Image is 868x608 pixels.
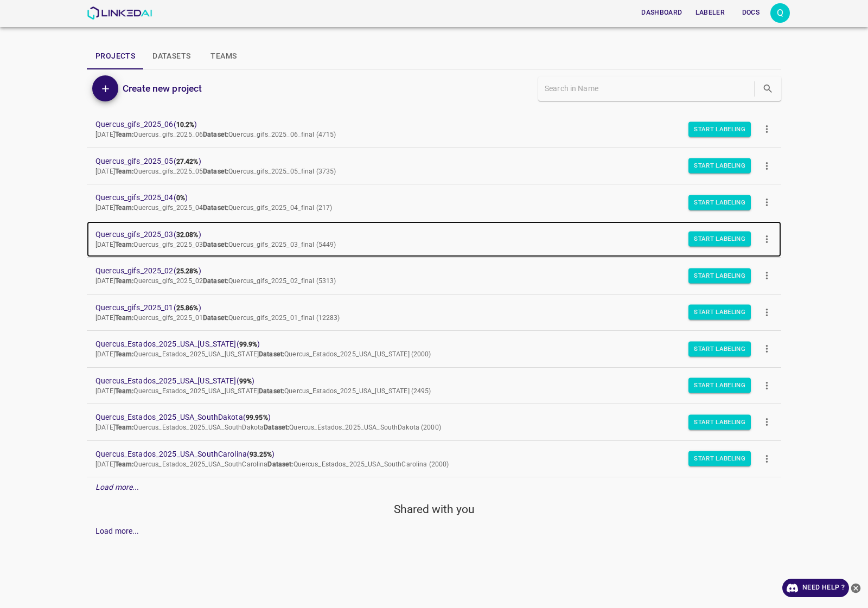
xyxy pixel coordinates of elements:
[87,221,781,258] a: Quercus_gifs_2025_03(32.08%)[DATE]Team:Quercus_gifs_2025_03Dataset:Quercus_gifs_2025_03_final (5449)
[92,75,118,101] button: Add
[688,378,751,393] button: Start Labeling
[95,265,755,277] span: Quercus_gifs_2025_02 ( )
[688,195,751,210] button: Start Labeling
[95,156,755,167] span: Quercus_gifs_2025_05 ( )
[203,277,228,285] b: Dataset:
[757,78,779,100] button: search
[635,2,688,24] a: Dashboard
[115,241,134,248] b: Team:
[87,148,781,184] a: Quercus_gifs_2025_05(27.42%)[DATE]Team:Quercus_gifs_2025_05Dataset:Quercus_gifs_2025_05_final (3735)
[849,579,863,597] button: close-help
[176,304,199,312] b: 25.86%
[115,168,134,175] b: Team:
[755,373,779,398] button: more
[755,446,779,471] button: more
[95,483,139,491] em: Load more...
[95,412,755,423] span: Quercus_Estados_2025_USA_SouthDakota ( )
[239,377,252,385] b: 99%
[115,350,134,358] b: Team:
[95,375,755,387] span: Quercus_Estados_2025_USA_[US_STATE] ( )
[95,350,431,358] span: [DATE] Quercus_Estados_2025_USA_[US_STATE] Quercus_Estados_2025_USA_[US_STATE] (2000)
[87,111,781,148] a: Quercus_gifs_2025_06(10.2%)[DATE]Team:Quercus_gifs_2025_06Dataset:Quercus_gifs_2025_06_final (4715)
[87,441,781,477] a: Quercus_Estados_2025_USA_SouthCarolina(93.25%)[DATE]Team:Quercus_Estados_2025_USA_SouthCarolinaDa...
[203,168,228,175] b: Dataset:
[95,424,441,431] span: [DATE] Quercus_Estados_2025_USA_SouthDakota Quercus_Estados_2025_USA_SouthDakota (2000)
[87,43,144,69] button: Projects
[755,410,779,434] button: more
[95,131,336,138] span: [DATE] Quercus_gifs_2025_06 Quercus_gifs_2025_06_final (4715)
[144,43,199,69] button: Datasets
[782,579,849,597] a: Need Help ?
[87,502,781,517] h5: Shared with you
[95,338,755,350] span: Quercus_Estados_2025_USA_[US_STATE] ( )
[87,295,781,331] a: Quercus_gifs_2025_01(25.86%)[DATE]Team:Quercus_gifs_2025_01Dataset:Quercus_gifs_2025_01_final (12...
[115,424,134,431] b: Team:
[87,368,781,404] a: Quercus_Estados_2025_USA_[US_STATE](99%)[DATE]Team:Quercus_Estados_2025_USA_[US_STATE]Dataset:Que...
[688,158,751,174] button: Start Labeling
[264,424,289,431] b: Dataset:
[239,341,258,348] b: 99.9%
[87,477,781,497] div: Load more...
[95,229,755,240] span: Quercus_gifs_2025_03 ( )
[95,314,340,322] span: [DATE] Quercus_gifs_2025_01 Quercus_gifs_2025_01_final (12283)
[688,451,751,466] button: Start Labeling
[176,158,199,165] b: 27.42%
[95,460,449,468] span: [DATE] Quercus_Estados_2025_USA_SouthCarolina Quercus_Estados_2025_USA_SouthCarolina (2000)
[176,267,199,275] b: 25.28%
[95,526,139,537] div: Load more...
[637,4,686,22] button: Dashboard
[259,387,284,395] b: Dataset:
[688,305,751,320] button: Start Labeling
[731,2,770,24] a: Docs
[176,121,195,129] b: 10.2%
[87,258,781,294] a: Quercus_gifs_2025_02(25.28%)[DATE]Team:Quercus_gifs_2025_02Dataset:Quercus_gifs_2025_02_final (5313)
[688,268,751,283] button: Start Labeling
[246,414,268,421] b: 99.95%
[755,117,779,142] button: more
[755,337,779,361] button: more
[770,3,790,23] div: Q
[733,4,768,22] button: Docs
[115,131,134,138] b: Team:
[118,81,202,96] a: Create new project
[87,184,781,221] a: Quercus_gifs_2025_04(0%)[DATE]Team:Quercus_gifs_2025_04Dataset:Quercus_gifs_2025_04_final (217)
[203,241,228,248] b: Dataset:
[689,2,731,24] a: Labeler
[95,387,431,395] span: [DATE] Quercus_Estados_2025_USA_[US_STATE] Quercus_Estados_2025_USA_[US_STATE] (2495)
[688,232,751,247] button: Start Labeling
[95,119,755,130] span: Quercus_gifs_2025_06 ( )
[688,121,751,137] button: Start Labeling
[115,387,134,395] b: Team:
[87,404,781,440] a: Quercus_Estados_2025_USA_SouthDakota(99.95%)[DATE]Team:Quercus_Estados_2025_USA_SouthDakotaDatase...
[250,451,272,458] b: 93.25%
[115,314,134,322] b: Team:
[259,350,284,358] b: Dataset:
[755,300,779,324] button: more
[203,204,228,212] b: Dataset:
[755,190,779,215] button: more
[115,204,134,212] b: Team:
[95,204,332,212] span: [DATE] Quercus_gifs_2025_04 Quercus_gifs_2025_04_final (217)
[755,227,779,251] button: more
[267,460,293,468] b: Dataset:
[176,194,185,202] b: 0%
[688,414,751,430] button: Start Labeling
[691,4,729,22] button: Labeler
[95,302,755,313] span: Quercus_gifs_2025_01 ( )
[176,231,199,239] b: 32.08%
[688,341,751,356] button: Start Labeling
[545,81,752,97] input: Search in Name
[95,449,755,460] span: Quercus_Estados_2025_USA_SouthCarolina ( )
[203,131,228,138] b: Dataset:
[755,264,779,288] button: more
[95,168,336,175] span: [DATE] Quercus_gifs_2025_05 Quercus_gifs_2025_05_final (3735)
[770,3,790,23] button: Open settings
[87,331,781,367] a: Quercus_Estados_2025_USA_[US_STATE](99.9%)[DATE]Team:Quercus_Estados_2025_USA_[US_STATE]Dataset:Q...
[203,314,228,322] b: Dataset:
[115,277,134,285] b: Team:
[95,241,336,248] span: [DATE] Quercus_gifs_2025_03 Quercus_gifs_2025_03_final (5449)
[115,460,134,468] b: Team:
[95,192,755,203] span: Quercus_gifs_2025_04 ( )
[87,7,152,20] img: LinkedAI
